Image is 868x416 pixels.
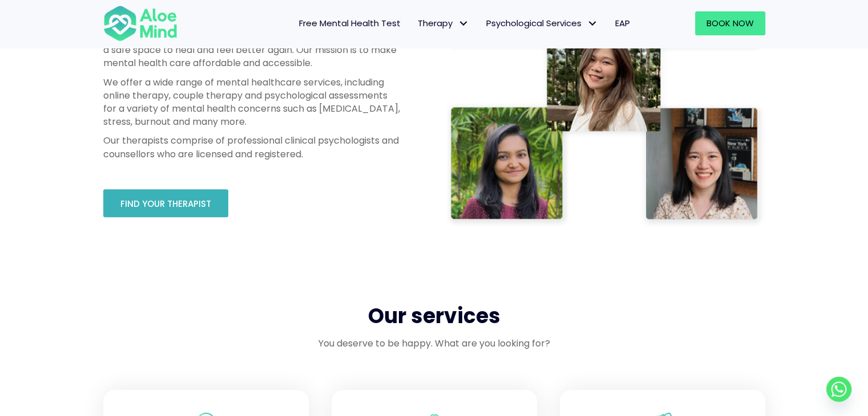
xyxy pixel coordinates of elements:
[486,17,598,29] span: Psychological Services
[290,11,409,35] a: Free Mental Health Test
[695,11,765,35] a: Book Now
[103,76,400,129] p: We offer a wide range of mental healthcare services, including online therapy, couple therapy and...
[103,337,765,350] p: You deserve to be happy. What are you looking for?
[607,11,639,35] a: EAP
[455,15,472,32] span: Therapy: submenu
[368,301,500,331] span: Our services
[826,377,851,402] a: Whatsapp
[299,17,401,29] span: Free Mental Health Test
[103,189,228,217] a: Find your therapist
[615,17,630,29] span: EAP
[418,17,469,29] span: Therapy
[478,11,607,35] a: Psychological ServicesPsychological Services: submenu
[120,198,211,210] span: Find your therapist
[706,17,754,29] span: Book Now
[103,5,177,42] img: Aloe mind Logo
[409,11,478,35] a: TherapyTherapy: submenu
[103,134,400,160] p: Our therapists comprise of professional clinical psychologists and counsellors who are licensed a...
[192,11,639,35] nav: Menu
[584,15,601,32] span: Psychological Services: submenu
